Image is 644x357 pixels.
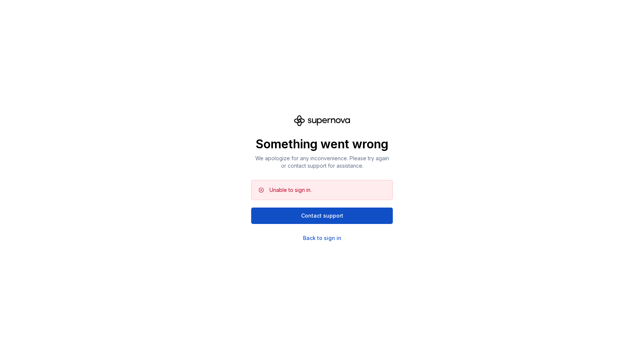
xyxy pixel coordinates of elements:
a: Back to sign in [303,234,341,242]
div: Unable to sign in. [269,186,312,194]
button: Contact support [251,208,393,224]
span: Contact support [301,212,343,219]
p: Something went wrong [251,137,393,152]
p: We apologize for any inconvenience. Please try again or contact support for assistance. [251,155,393,170]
